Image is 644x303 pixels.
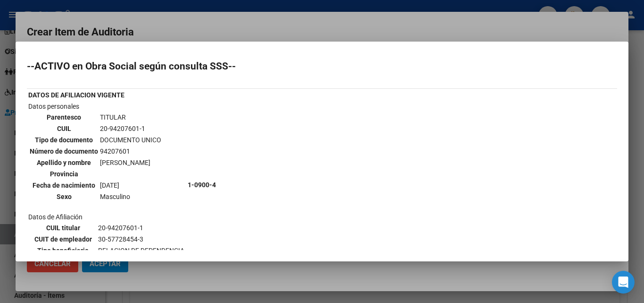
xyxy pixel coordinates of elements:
[29,234,97,244] th: CUIT de empleador
[98,245,185,256] td: RELACION DE DEPENDENCIA
[29,169,99,179] th: Provincia
[99,180,162,190] td: [DATE]
[98,223,185,233] td: 20-94207601-1
[27,61,617,71] h2: --ACTIVO en Obra Social según consulta SSS--
[29,223,97,233] th: CUIL titular
[29,191,99,202] th: Sexo
[188,181,216,189] b: 1-0900-4
[29,123,99,134] th: CUIL
[28,91,124,99] b: DATOS DE AFILIACION VIGENTE
[99,135,162,145] td: DOCUMENTO UNICO
[29,112,99,122] th: Parentesco
[99,191,162,202] td: Masculino
[99,157,162,168] td: [PERSON_NAME]
[99,123,162,134] td: 20-94207601-1
[99,112,162,122] td: TITULAR
[29,245,97,256] th: Tipo beneficiario
[29,157,99,168] th: Apellido y nombre
[28,101,186,268] td: Datos personales Datos de Afiliación
[99,146,162,156] td: 94207601
[98,234,185,244] td: 30-57728454-3
[612,271,635,294] div: Open Intercom Messenger
[29,146,99,156] th: Número de documento
[29,180,99,190] th: Fecha de nacimiento
[29,135,99,145] th: Tipo de documento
